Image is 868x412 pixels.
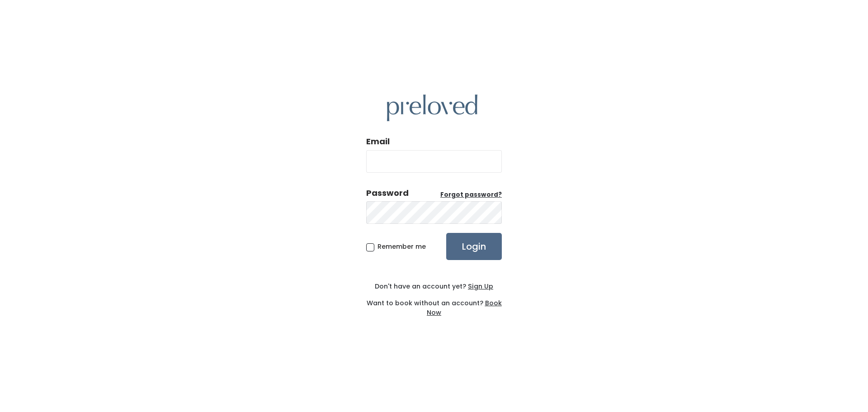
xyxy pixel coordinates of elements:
[468,282,493,291] u: Sign Up
[366,291,502,317] div: Want to book without an account?
[466,282,493,291] a: Sign Up
[377,242,426,251] span: Remember me
[427,298,502,317] a: Book Now
[446,233,502,260] input: Login
[387,95,477,121] img: preloved logo
[366,136,390,147] label: Email
[366,282,502,291] div: Don't have an account yet?
[366,187,409,199] div: Password
[440,190,502,199] a: Forgot password?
